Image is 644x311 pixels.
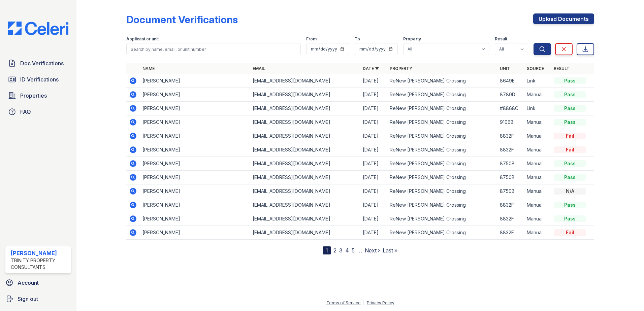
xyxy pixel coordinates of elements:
[497,102,524,115] td: #8868C
[250,115,360,129] td: [EMAIL_ADDRESS][DOMAIN_NAME]
[140,129,250,143] td: [PERSON_NAME]
[383,247,397,254] a: Last »
[360,102,387,115] td: [DATE]
[524,184,551,198] td: Manual
[250,88,360,102] td: [EMAIL_ADDRESS][DOMAIN_NAME]
[554,202,586,208] div: Pass
[524,198,551,212] td: Manual
[403,36,421,42] label: Property
[11,257,68,271] div: Trinity Property Consultants
[3,292,74,306] a: Sign out
[524,171,551,184] td: Manual
[554,146,586,153] div: Fail
[253,66,265,71] a: Email
[524,115,551,129] td: Manual
[387,102,497,115] td: ReNew [PERSON_NAME] Crossing
[250,74,360,88] td: [EMAIL_ADDRESS][DOMAIN_NAME]
[360,157,387,171] td: [DATE]
[524,102,551,115] td: Link
[554,105,586,112] div: Pass
[527,66,544,71] a: Source
[497,88,524,102] td: 8780D
[367,300,394,305] a: Privacy Policy
[18,295,38,303] span: Sign out
[390,66,412,71] a: Property
[323,246,331,254] div: 1
[387,74,497,88] td: ReNew [PERSON_NAME] Crossing
[18,279,39,287] span: Account
[387,198,497,212] td: ReNew [PERSON_NAME] Crossing
[365,247,380,254] a: Next ›
[250,157,360,171] td: [EMAIL_ADDRESS][DOMAIN_NAME]
[387,226,497,240] td: ReNew [PERSON_NAME] Crossing
[355,36,360,42] label: To
[363,300,364,305] div: |
[497,171,524,184] td: 8750B
[140,171,250,184] td: [PERSON_NAME]
[360,88,387,102] td: [DATE]
[360,143,387,157] td: [DATE]
[140,74,250,88] td: [PERSON_NAME]
[497,74,524,88] td: 8649E
[140,88,250,102] td: [PERSON_NAME]
[497,226,524,240] td: 8832F
[140,212,250,226] td: [PERSON_NAME]
[360,212,387,226] td: [DATE]
[250,198,360,212] td: [EMAIL_ADDRESS][DOMAIN_NAME]
[326,300,361,305] a: Terms of Service
[3,276,74,289] a: Account
[524,157,551,171] td: Manual
[524,129,551,143] td: Manual
[495,36,507,42] label: Result
[357,246,362,254] span: …
[333,247,336,254] a: 2
[5,73,71,86] a: ID Verifications
[142,66,155,71] a: Name
[497,143,524,157] td: 8832F
[554,229,586,236] div: Fail
[554,160,586,167] div: Pass
[554,77,586,84] div: Pass
[5,57,71,70] a: Doc Verifications
[126,36,159,42] label: Applicant or unit
[497,212,524,226] td: 8832F
[140,226,250,240] td: [PERSON_NAME]
[250,129,360,143] td: [EMAIL_ADDRESS][DOMAIN_NAME]
[533,13,594,24] a: Upload Documents
[554,188,586,195] div: N/A
[140,143,250,157] td: [PERSON_NAME]
[306,36,317,42] label: From
[345,247,349,254] a: 4
[554,119,586,126] div: Pass
[360,171,387,184] td: [DATE]
[11,249,68,257] div: [PERSON_NAME]
[554,66,570,71] a: Result
[250,102,360,115] td: [EMAIL_ADDRESS][DOMAIN_NAME]
[387,88,497,102] td: ReNew [PERSON_NAME] Crossing
[387,171,497,184] td: ReNew [PERSON_NAME] Crossing
[250,171,360,184] td: [EMAIL_ADDRESS][DOMAIN_NAME]
[554,174,586,181] div: Pass
[250,184,360,198] td: [EMAIL_ADDRESS][DOMAIN_NAME]
[524,88,551,102] td: Manual
[20,108,31,116] span: FAQ
[140,198,250,212] td: [PERSON_NAME]
[360,115,387,129] td: [DATE]
[554,133,586,139] div: Fail
[126,43,301,55] input: Search by name, email, or unit number
[5,89,71,102] a: Properties
[363,66,379,71] a: Date ▼
[387,143,497,157] td: ReNew [PERSON_NAME] Crossing
[497,198,524,212] td: 8832F
[3,22,74,35] img: CE_Logo_Blue-a8612792a0a2168367f1c8372b55b34899dd931a85d93a1a3d3e32e68fde9ad4.png
[524,74,551,88] td: Link
[140,115,250,129] td: [PERSON_NAME]
[360,198,387,212] td: [DATE]
[497,184,524,198] td: 8750B
[497,115,524,129] td: 9106B
[387,184,497,198] td: ReNew [PERSON_NAME] Crossing
[554,215,586,222] div: Pass
[524,212,551,226] td: Manual
[360,226,387,240] td: [DATE]
[140,184,250,198] td: [PERSON_NAME]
